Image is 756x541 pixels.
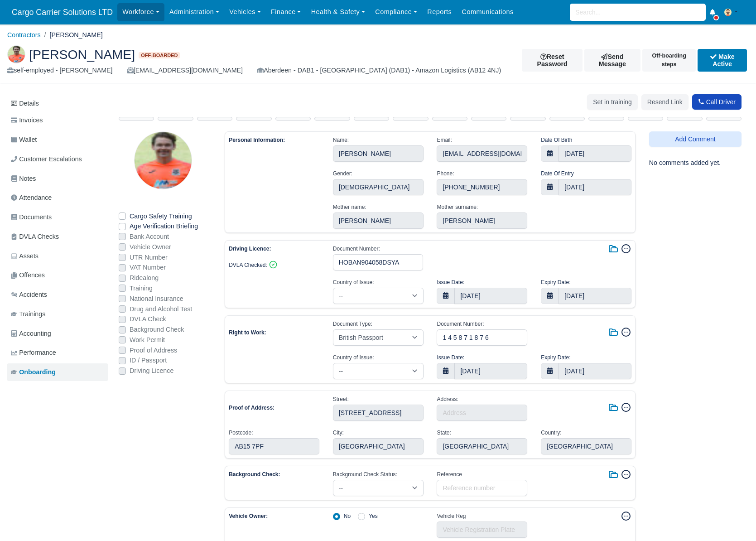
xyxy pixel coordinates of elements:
[130,242,171,252] label: Vehicle Owner
[437,145,527,162] input: Email
[7,4,117,21] a: Cargo Carrier Solutions LTD
[698,49,747,72] button: Make Active
[130,324,184,335] label: Background Check
[11,174,36,184] span: Notes
[7,65,113,76] div: self-employed - [PERSON_NAME]
[11,290,47,300] span: Accidents
[11,135,37,145] span: Wallet
[7,95,108,112] a: Details
[333,145,424,162] input: Name
[437,512,466,521] label: Vehicle Reg
[641,94,689,110] button: Resend Link
[229,428,253,437] label: Postcode:
[229,471,280,478] strong: Background Check:
[333,319,372,328] label: Document Type:
[541,278,570,287] label: Expiry Date:
[130,294,183,304] label: National Insurance
[437,169,454,178] label: Phone:
[7,111,108,129] a: Invoices
[333,470,397,479] label: Background Check Status:
[457,3,519,21] a: Communications
[333,213,424,229] input: Mother name
[11,328,51,339] span: Accounting
[7,266,108,284] a: Offences
[130,304,192,314] label: Drug and Alcohol Test
[130,335,165,345] label: Work Permit
[344,512,351,521] label: No
[437,480,527,496] input: Reference number
[7,305,108,323] a: Trainings
[370,3,422,21] a: Compliance
[570,4,706,21] input: Search...
[7,228,108,246] a: DVLA Checks
[11,309,45,319] span: Trainings
[11,367,56,377] span: Onboarding
[437,319,484,328] label: Document Number:
[224,3,266,21] a: Vehicles
[541,135,572,145] label: Date Of Birth
[7,150,108,168] a: Customer Escalations
[333,278,374,287] label: Country of Issue:
[7,363,108,381] a: Onboarding
[11,270,45,280] span: Offences
[229,438,319,454] input: postcode
[437,522,527,538] input: Vehicle Registration Plate
[7,170,108,188] a: Notes
[7,31,41,39] a: Contractors
[333,169,352,178] label: Gender:
[333,179,424,195] input: Gender
[7,325,108,343] a: Accounting
[649,131,742,147] button: Add Comment
[333,203,366,212] label: Mother name:
[130,355,167,366] label: ID / Passport
[130,345,177,356] label: Proof of Address
[333,395,349,404] label: Street:
[437,353,464,362] label: Issue Date:
[130,366,173,376] label: Driving Licence
[164,3,224,21] a: Administration
[541,353,570,362] label: Expiry Date:
[437,278,464,287] label: Issue Date:
[584,49,640,72] a: Send Message
[306,3,371,21] a: Health & Safety
[130,314,166,324] label: DVLA Check
[11,232,59,242] span: DVLA Checks
[130,232,169,242] label: Bank Account
[522,49,583,72] button: Reset Password
[11,348,56,358] span: Performance
[130,262,166,273] label: VAT Number
[229,329,266,336] strong: Right to Work:
[11,115,43,126] span: Invoices
[642,49,696,72] button: Off-boarding steps
[0,38,756,83] div: Daniel Hoban
[692,94,742,110] button: Call Driver
[333,438,424,454] input: city
[7,208,108,226] a: Documents
[541,438,631,454] input: country
[139,52,180,59] span: Off-boarded
[437,405,527,421] input: Address
[117,3,164,21] a: Workforce
[437,428,451,437] label: State:
[649,158,742,168] div: No comments added yet.
[7,189,108,207] a: Attendance
[7,286,108,304] a: Accidents
[229,262,267,268] span: DVLA Checked:
[11,154,82,164] span: Customer Escalations
[127,65,243,76] div: [EMAIL_ADDRESS][DOMAIN_NAME]
[437,203,478,212] label: Mother surname:
[41,30,103,40] li: [PERSON_NAME]
[11,193,52,203] span: Attendance
[587,94,638,110] button: Set in training
[7,131,108,149] a: Wallet
[29,48,135,61] span: [PERSON_NAME]
[229,246,271,252] strong: Driving Licence:
[229,405,274,411] strong: Proof of Address:
[333,428,344,437] label: City:
[437,179,527,195] input: phone
[437,438,527,454] input: state
[130,211,192,222] label: Cargo Safety Training
[437,470,462,479] label: Reference
[422,3,457,21] a: Reports
[333,405,424,421] input: Street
